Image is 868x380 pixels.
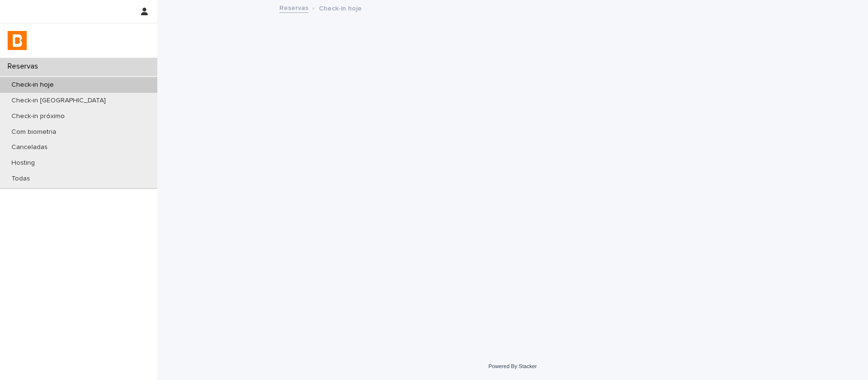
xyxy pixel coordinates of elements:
[4,62,46,71] p: Reservas
[4,159,42,167] p: Hosting
[4,128,64,136] p: Com biometria
[319,2,362,13] p: Check-in hoje
[4,112,72,120] p: Check-in próximo
[4,143,55,151] p: Canceladas
[4,97,113,105] p: Check-in [GEOGRAPHIC_DATA]
[279,2,308,13] a: Reservas
[8,31,27,50] img: zVaNuJHRTjyIjT5M9Xd5
[4,175,38,183] p: Todas
[489,363,537,369] a: Powered By Stacker
[4,81,61,89] p: Check-in hoje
